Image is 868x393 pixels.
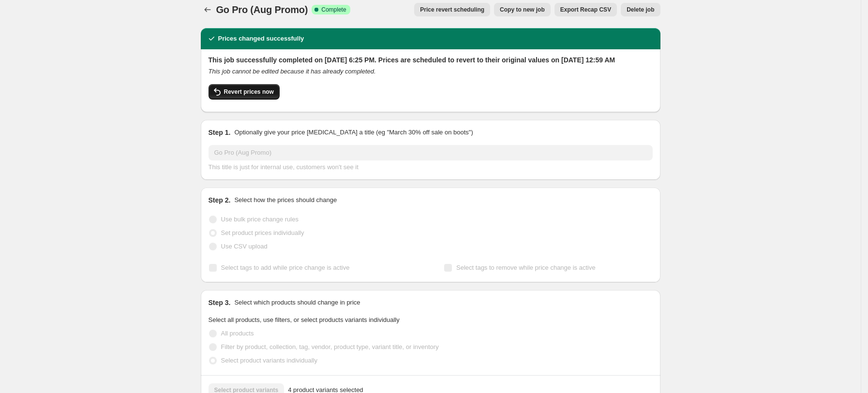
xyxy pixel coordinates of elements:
h2: Step 3. [209,298,231,307]
span: Go Pro (Aug Promo) [216,4,308,15]
h2: Prices changed successfully [218,34,304,44]
span: Filter by product, collection, tag, vendor, product type, variant title, or inventory [221,343,439,350]
button: Price revert scheduling [414,3,490,16]
p: Select how the prices should change [234,195,337,205]
span: Use CSV upload [221,243,268,250]
h2: Step 1. [209,128,231,137]
button: Price change jobs [201,3,214,16]
span: Delete job [627,6,654,14]
span: Revert prices now [224,88,274,96]
span: Select tags to remove while price change is active [456,264,596,271]
span: Use bulk price change rules [221,216,299,223]
p: Select which products should change in price [234,298,360,307]
span: This title is just for internal use, customers won't see it [209,163,359,171]
span: Price revert scheduling [420,6,484,14]
span: Set product prices individually [221,229,304,236]
h2: This job successfully completed on [DATE] 6:25 PM. Prices are scheduled to revert to their origin... [209,55,653,65]
span: Export Recap CSV [560,6,611,14]
span: Select all products, use filters, or select products variants individually [209,316,400,323]
i: This job cannot be edited because it has already completed. [209,68,376,75]
button: Delete job [621,3,660,16]
span: All products [221,330,254,337]
button: Export Recap CSV [554,3,617,16]
span: Select product variants individually [221,357,317,364]
span: Select tags to add while price change is active [221,264,350,271]
button: Revert prices now [209,84,280,100]
span: Copy to new job [500,6,545,14]
h2: Step 2. [209,195,231,205]
span: Complete [321,6,346,14]
p: Optionally give your price [MEDICAL_DATA] a title (eg "March 30% off sale on boots") [234,128,473,137]
button: Copy to new job [494,3,551,16]
input: 30% off holiday sale [209,145,653,160]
